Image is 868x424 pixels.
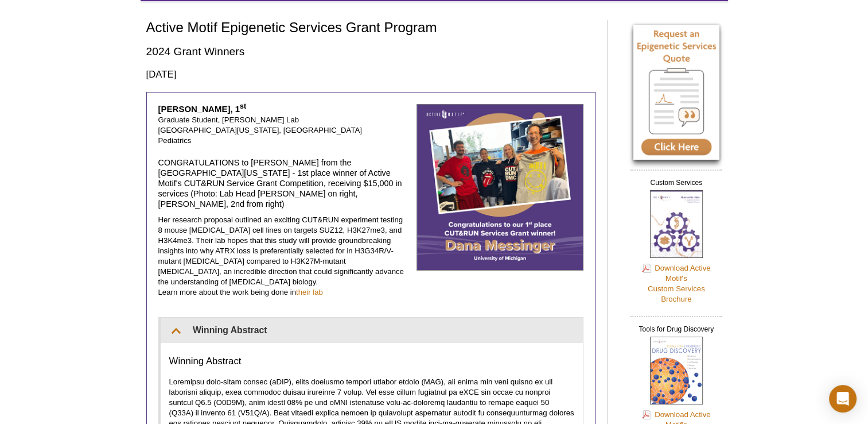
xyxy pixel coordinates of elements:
a: Download Active Motif'sCustom ServicesBrochure [642,263,711,304]
strong: [PERSON_NAME], 1 [158,104,247,114]
a: their lab [296,288,323,296]
img: Tools for Drug Discovery [650,337,703,404]
h1: Active Motif Epigenetic Services Grant Program [146,20,596,37]
span: Graduate Student, [PERSON_NAME] Lab [158,115,299,124]
h2: 2024 Grant Winners [146,44,596,59]
h2: Custom Services [630,169,722,190]
img: Custom Services [650,190,703,258]
summary: Winning Abstract [161,318,583,343]
span: [GEOGRAPHIC_DATA][US_STATE], [GEOGRAPHIC_DATA] [158,126,362,134]
h2: Tools for Drug Discovery [630,316,722,337]
p: Her research proposal outlined an exciting CUT&RUN experiment testing 8 mouse [MEDICAL_DATA] cell... [158,215,408,298]
div: Open Intercom Messenger [829,385,857,413]
h4: CONGRATULATIONS to [PERSON_NAME] from the [GEOGRAPHIC_DATA][US_STATE] - 1st place winner of Activ... [158,157,408,209]
h3: [DATE] [146,68,596,82]
img: Dana Messinger [417,104,583,271]
h3: Winning Abstract [169,354,575,368]
span: Pediatrics [158,136,192,145]
sup: st [240,102,246,110]
img: Request an Epigenetic Services Quote [633,25,719,160]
